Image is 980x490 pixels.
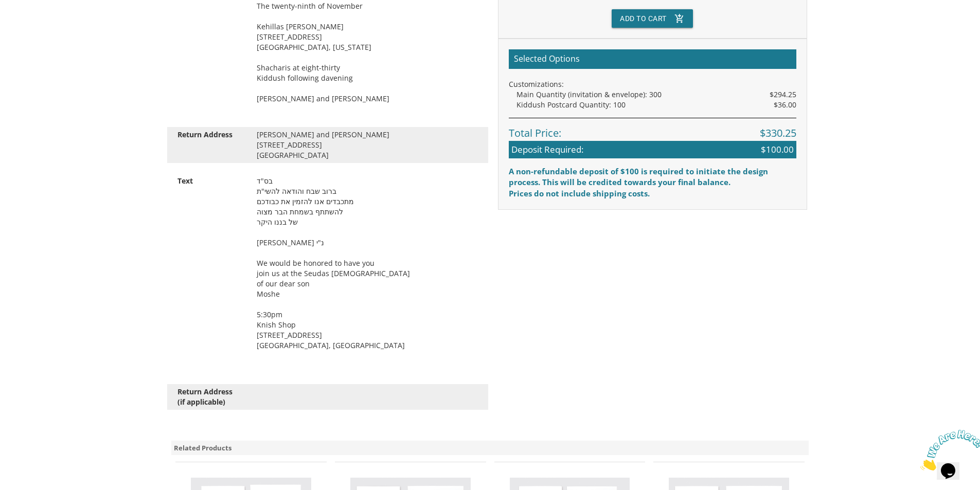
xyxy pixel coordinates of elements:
div: Deposit Required: [509,141,796,158]
span: $36.00 [774,100,796,110]
div: Return Address [170,130,248,140]
div: Text [170,176,248,186]
div: Prices do not include shipping costs. [509,188,796,199]
div: Customizations: [509,79,796,89]
span: $294.25 [770,89,796,100]
span: $330.25 [760,126,796,141]
iframe: chat widget [916,426,980,475]
span: $100.00 [761,143,794,156]
img: Chat attention grabber [4,4,68,45]
button: Add To Cartadd_shopping_cart [612,9,693,28]
div: Total Price: [509,118,796,141]
h2: Selected Options [509,49,796,69]
div: Main Quantity (invitation & envelope): 300 [516,89,796,100]
div: A non-refundable deposit of $100 is required to initiate the design process. This will be credite... [509,166,796,188]
i: add_shopping_cart [674,9,685,28]
div: Return Address (if applicable) [170,387,248,407]
div: Related Products [171,441,809,456]
div: [PERSON_NAME] and [PERSON_NAME] [STREET_ADDRESS] [GEOGRAPHIC_DATA] [249,130,486,160]
div: בס"ד ברוב שבח והודאה להשי"ת מתכבדים אנו להזמין את כבודכם להשתתף בשמחת הבר מצוה של בננו היקר [PERS... [249,176,486,371]
div: Kiddush Postcard Quantity: 100 [516,100,796,110]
